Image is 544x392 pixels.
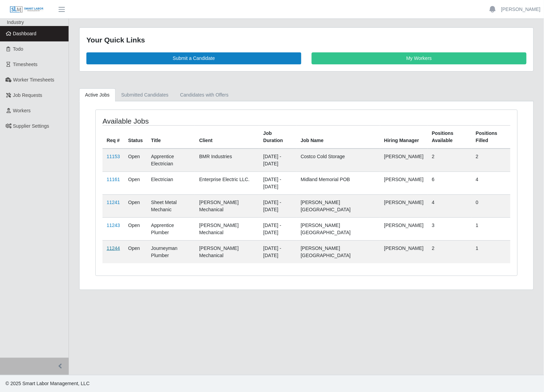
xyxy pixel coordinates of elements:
span: Supplier Settings [13,123,49,129]
td: 1 [472,217,510,240]
td: 2 [472,149,510,172]
span: Workers [13,108,31,113]
th: Positions Filled [472,125,510,149]
th: Job Name [297,125,380,149]
td: 6 [428,172,472,194]
span: Dashboard [13,31,37,36]
span: Worker Timesheets [13,77,54,83]
img: SLM Logo [10,6,44,13]
td: [PERSON_NAME] Mechanical [195,240,259,263]
a: 11153 [107,154,120,159]
a: 11244 [107,245,120,251]
td: [PERSON_NAME] [380,172,428,194]
td: [DATE] - [DATE] [259,149,297,172]
td: Open [124,240,147,263]
td: Sheet Metal Mechanic [147,194,195,217]
span: Job Requests [13,92,43,98]
td: [PERSON_NAME] Mechanical [195,194,259,217]
td: Open [124,149,147,172]
td: 4 [472,172,510,194]
a: 11241 [107,200,120,205]
span: Timesheets [13,62,38,67]
th: Req # [102,125,124,149]
span: Industry [7,20,24,25]
td: [PERSON_NAME][GEOGRAPHIC_DATA] [297,194,380,217]
td: 1 [472,240,510,263]
td: Open [124,172,147,194]
td: 2 [428,149,472,172]
td: Apprentice Plumber [147,217,195,240]
td: Electrician [147,172,195,194]
th: Hiring Manager [380,125,428,149]
td: [PERSON_NAME] [380,149,428,172]
td: 0 [472,194,510,217]
td: Journeyman Plumber [147,240,195,263]
td: BMR Industries [195,149,259,172]
td: 3 [428,217,472,240]
a: 11243 [107,223,120,228]
td: [DATE] - [DATE] [259,217,297,240]
th: Status [124,125,147,149]
th: Positions Available [428,125,472,149]
td: Apprentice Electrician [147,149,195,172]
td: Costco Cold Storage [297,149,380,172]
td: [PERSON_NAME] [380,194,428,217]
td: [PERSON_NAME] Mechanical [195,217,259,240]
td: [PERSON_NAME] [380,240,428,263]
td: [DATE] - [DATE] [259,172,297,194]
td: Enterprise Electric LLC. [195,172,259,194]
th: Job Duration [259,125,297,149]
td: Open [124,194,147,217]
span: Todo [13,46,23,52]
a: [PERSON_NAME] [501,6,541,13]
th: Title [147,125,195,149]
a: My Workers [312,52,527,64]
td: 2 [428,240,472,263]
td: [PERSON_NAME][GEOGRAPHIC_DATA] [297,217,380,240]
span: © 2025 Smart Labor Management, LLC [5,381,89,386]
td: Midland Memorial POB [297,172,380,194]
a: Submitted Candidates [116,88,174,102]
td: [PERSON_NAME] [380,217,428,240]
td: [DATE] - [DATE] [259,194,297,217]
td: Open [124,217,147,240]
a: Submit a Candidate [86,52,301,64]
td: [DATE] - [DATE] [259,240,297,263]
h4: Available Jobs [102,117,266,125]
a: Candidates with Offers [174,88,234,102]
div: Your Quick Links [86,35,527,46]
a: Active Jobs [79,88,116,102]
td: [PERSON_NAME][GEOGRAPHIC_DATA] [297,240,380,263]
a: 11161 [107,177,120,182]
th: Client [195,125,259,149]
td: 4 [428,194,472,217]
